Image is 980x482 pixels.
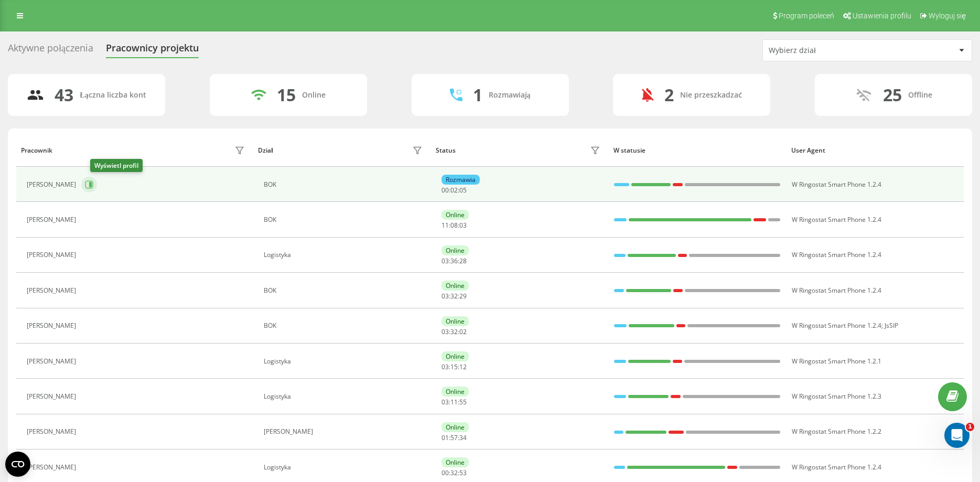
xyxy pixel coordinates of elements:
[792,392,881,401] span: W Ringostat Smart Phone 1.2.3
[302,91,326,100] div: Online
[27,322,79,329] div: [PERSON_NAME]
[90,159,143,172] div: Wyświetl profil
[779,12,834,20] span: Program poleceń
[106,42,199,59] div: Pracownicy projektu
[459,362,467,371] span: 12
[277,85,296,105] div: 15
[441,457,469,467] div: Online
[792,427,881,436] span: W Ringostat Smart Phone 1.2.2
[966,423,974,431] span: 1
[459,468,467,477] span: 53
[791,147,959,154] div: User Agent
[441,281,469,291] div: Online
[613,147,781,154] div: W statusie
[450,468,458,477] span: 32
[459,292,467,301] span: 29
[792,321,881,330] span: W Ringostat Smart Phone 1.2.4
[792,357,881,366] span: W Ringostat Smart Phone 1.2.1
[450,256,458,265] span: 36
[441,433,449,442] span: 01
[450,186,458,195] span: 02
[450,433,458,442] span: 57
[792,215,881,224] span: W Ringostat Smart Phone 1.2.4
[459,186,467,195] span: 05
[853,12,911,20] span: Ustawienia profilu
[441,258,467,265] div: : :
[441,222,467,229] div: : :
[27,464,79,471] div: [PERSON_NAME]
[450,327,458,336] span: 32
[441,293,467,300] div: : :
[5,452,30,477] button: Open CMP widget
[792,250,881,259] span: W Ringostat Smart Phone 1.2.4
[264,216,425,223] div: BOK
[441,245,469,255] div: Online
[8,42,93,59] div: Aktywne połączenia
[459,433,467,442] span: 34
[27,358,79,365] div: [PERSON_NAME]
[27,251,79,259] div: [PERSON_NAME]
[459,221,467,230] span: 03
[450,362,458,371] span: 15
[450,398,458,406] span: 11
[441,469,467,477] div: : :
[80,91,146,100] div: Łączna liczba kont
[264,358,425,365] div: Logistyka
[885,321,898,330] span: JsSIP
[21,147,52,154] div: Pracownik
[264,428,425,435] div: [PERSON_NAME]
[459,327,467,336] span: 02
[441,434,467,442] div: : :
[769,46,894,55] div: Wybierz dział
[792,180,881,189] span: W Ringostat Smart Phone 1.2.4
[436,147,456,154] div: Status
[908,91,932,100] div: Offline
[792,463,881,472] span: W Ringostat Smart Phone 1.2.4
[264,251,425,259] div: Logistyka
[441,292,449,301] span: 03
[441,328,467,336] div: : :
[441,186,449,195] span: 00
[883,85,902,105] div: 25
[459,398,467,406] span: 55
[264,322,425,329] div: BOK
[441,210,469,220] div: Online
[929,12,966,20] span: Wyloguj się
[441,351,469,361] div: Online
[441,316,469,326] div: Online
[264,393,425,400] div: Logistyka
[441,398,449,406] span: 03
[27,393,79,400] div: [PERSON_NAME]
[27,428,79,435] div: [PERSON_NAME]
[441,256,449,265] span: 03
[441,187,467,194] div: : :
[944,423,970,448] iframe: Intercom live chat
[441,363,467,371] div: : :
[441,221,449,230] span: 11
[792,286,881,295] span: W Ringostat Smart Phone 1.2.4
[489,91,531,100] div: Rozmawiają
[441,399,467,406] div: : :
[27,216,79,223] div: [PERSON_NAME]
[27,287,79,294] div: [PERSON_NAME]
[441,362,449,371] span: 03
[441,387,469,397] div: Online
[441,422,469,432] div: Online
[441,468,449,477] span: 00
[450,221,458,230] span: 08
[450,292,458,301] span: 32
[680,91,742,100] div: Nie przeszkadzać
[459,256,467,265] span: 28
[441,175,480,185] div: Rozmawia
[27,181,79,188] div: [PERSON_NAME]
[55,85,73,105] div: 43
[664,85,674,105] div: 2
[264,464,425,471] div: Logistyka
[441,327,449,336] span: 03
[264,287,425,294] div: BOK
[473,85,482,105] div: 1
[264,181,425,188] div: BOK
[258,147,273,154] div: Dział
